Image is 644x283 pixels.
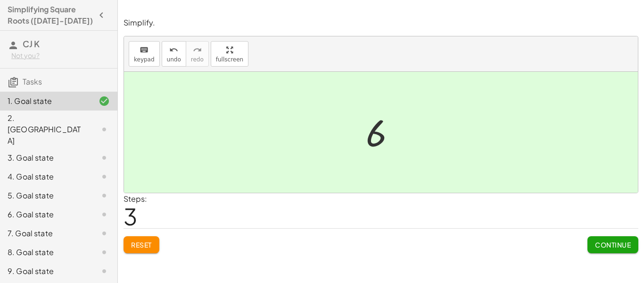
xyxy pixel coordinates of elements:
span: redo [191,56,204,63]
h4: Simplifying Square Roots ([DATE]-[DATE]) [8,4,93,26]
span: keypad [134,56,155,63]
i: keyboard [140,44,149,56]
div: 1. Goal state [8,95,83,107]
i: undo [169,44,178,56]
span: Reset [131,240,152,249]
button: fullscreen [211,41,248,67]
label: Steps: [124,194,147,204]
i: Task not started. [99,228,110,239]
div: 6. Goal state [8,209,83,220]
i: Task finished and correct. [99,95,110,107]
span: fullscreen [216,56,243,63]
i: Task not started. [99,171,110,182]
div: 9. Goal state [8,266,83,277]
button: keyboardkeypad [129,41,160,67]
i: Task not started. [99,266,110,277]
i: Task not started. [99,124,110,135]
div: 8. Goal state [8,247,83,258]
button: Reset [124,236,159,253]
div: 5. Goal state [8,190,83,201]
span: Continue [595,240,631,249]
span: undo [167,56,181,63]
div: 4. Goal state [8,171,83,182]
i: Task not started. [99,247,110,258]
button: redoredo [186,41,209,67]
i: Task not started. [99,190,110,201]
div: 2. [GEOGRAPHIC_DATA] [8,112,83,146]
span: CJ K [23,38,40,49]
button: undoundo [162,41,186,67]
div: 7. Goal state [8,228,83,239]
span: Tasks [23,77,42,86]
i: Task not started. [99,152,110,163]
i: redo [193,44,202,56]
button: Continue [587,236,638,253]
div: 3. Goal state [8,152,83,163]
span: 3 [124,202,137,231]
i: Task not started. [99,209,110,220]
div: Not you? [11,51,110,60]
p: Simplify. [124,17,638,28]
